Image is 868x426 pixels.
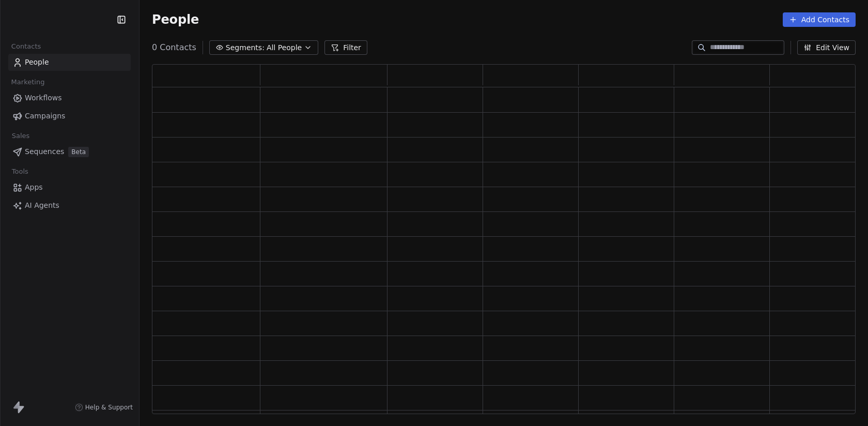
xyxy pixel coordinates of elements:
[7,164,33,179] span: Tools
[8,143,131,160] a: SequencesBeta
[25,93,62,103] span: Workflows
[152,41,196,54] span: 0 Contacts
[8,197,131,214] a: AI Agents
[324,40,367,55] button: Filter
[7,128,34,144] span: Sales
[8,108,131,125] a: Campaigns
[8,89,131,106] a: Workflows
[797,40,856,55] button: Edit View
[8,54,131,71] a: People
[783,12,856,27] button: Add Contacts
[7,39,45,54] span: Contacts
[152,12,199,27] span: People
[152,87,865,415] div: grid
[25,146,64,157] span: Sequences
[25,111,65,121] span: Campaigns
[25,57,49,68] span: People
[7,74,49,90] span: Marketing
[267,42,302,53] span: All People
[8,179,131,196] a: Apps
[25,182,43,193] span: Apps
[85,403,133,412] span: Help & Support
[226,42,265,53] span: Segments:
[75,403,133,412] a: Help & Support
[25,200,59,211] span: AI Agents
[68,147,89,157] span: Beta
